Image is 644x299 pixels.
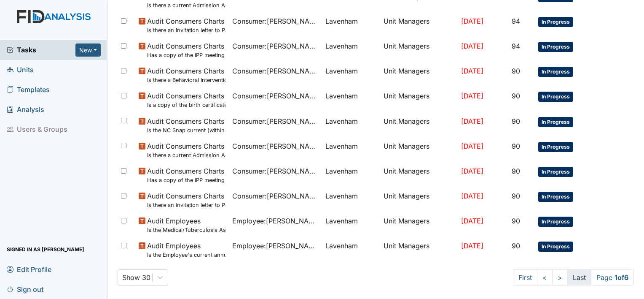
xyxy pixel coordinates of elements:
span: Page [591,269,634,285]
span: Audit Consumers Charts Is there a current Admission Agreement (within one year)? [147,141,225,159]
small: Is the Employee's current annual Performance Evaluation on file? [147,251,225,259]
span: Edit Profile [7,263,51,276]
span: Employee : [PERSON_NAME][GEOGRAPHIC_DATA] [232,216,319,226]
small: Has a copy of the IPP meeting been sent to the Parent/Guardian [DATE] of the meeting? [147,176,225,184]
div: Show 30 [122,272,150,283]
span: [DATE] [461,167,483,175]
span: 90 [512,192,520,200]
small: Is the NC Snap current (within the last year)? [147,126,225,134]
span: Consumer : [PERSON_NAME] [232,41,319,51]
td: Unit Managers [380,63,458,87]
small: Is there an invitation letter to Parent/Guardian for current years team meetings in T-Logs (Therap)? [147,26,225,34]
span: In Progress [538,67,573,77]
span: In Progress [538,142,573,152]
small: Is there a current Admission Agreement ([DATE])? [147,151,225,159]
span: 90 [512,217,520,225]
span: Audit Employees Is the Medical/Tuberculosis Assessment updated annually? [147,216,225,234]
span: 90 [512,167,520,175]
span: Consumer : [PERSON_NAME] [232,66,319,76]
span: Audit Consumers Charts Has a copy of the IPP meeting been sent to the Parent/Guardian within 30 d... [147,166,225,184]
span: Lavenham [325,116,358,126]
span: [DATE] [461,117,483,125]
span: Employee : [PERSON_NAME][GEOGRAPHIC_DATA] [232,241,319,251]
span: Units [7,63,34,76]
span: Consumer : [PERSON_NAME] [232,16,319,26]
td: Unit Managers [380,212,458,237]
span: Signed in as [PERSON_NAME] [7,243,84,256]
span: In Progress [538,167,573,177]
span: [DATE] [461,67,483,75]
span: In Progress [538,117,573,127]
span: [DATE] [461,242,483,250]
span: 90 [512,92,520,100]
span: Lavenham [325,166,358,176]
small: Has a copy of the IPP meeting been sent to the Parent/Guardian [DATE] of the meeting? [147,51,225,59]
span: In Progress [538,242,573,252]
span: Consumer : [PERSON_NAME] [232,141,319,151]
a: < [537,269,553,285]
span: Audit Consumers Charts Is there an invitation letter to Parent/Guardian for current years team me... [147,191,225,209]
td: Unit Managers [380,87,458,112]
span: 90 [512,67,520,75]
span: Audit Consumers Charts Has a copy of the IPP meeting been sent to the Parent/Guardian within 30 d... [147,41,225,59]
a: Last [567,269,591,285]
span: 90 [512,142,520,150]
small: Is a copy of the birth certificate found in the file? [147,101,225,109]
span: 94 [512,42,520,50]
td: Unit Managers [380,13,458,38]
nav: task-pagination [513,269,634,285]
td: Unit Managers [380,237,458,262]
small: Is there an invitation letter to Parent/Guardian for current years team meetings in T-Logs (Therap)? [147,201,225,209]
td: Unit Managers [380,138,458,163]
a: Tasks [7,45,75,55]
a: > [552,269,568,285]
span: Sign out [7,283,43,296]
span: [DATE] [461,42,483,50]
td: Unit Managers [380,113,458,138]
span: Lavenham [325,91,358,101]
span: Lavenham [325,16,358,26]
span: Lavenham [325,191,358,201]
span: In Progress [538,92,573,102]
span: In Progress [538,17,573,27]
span: Audit Consumers Charts Is the NC Snap current (within the last year)? [147,116,225,134]
span: Lavenham [325,141,358,151]
span: Lavenham [325,41,358,51]
button: New [75,43,101,57]
span: [DATE] [461,217,483,225]
span: In Progress [538,217,573,227]
span: Templates [7,83,50,96]
small: Is the Medical/Tuberculosis Assessment updated annually? [147,226,225,234]
span: Lavenham [325,66,358,76]
span: Audit Employees Is the Employee's current annual Performance Evaluation on file? [147,241,225,259]
span: Audit Consumers Charts Is a copy of the birth certificate found in the file? [147,91,225,109]
span: Consumer : [PERSON_NAME] [232,116,319,126]
span: 90 [512,242,520,250]
strong: 1 of 6 [614,273,628,282]
span: 94 [512,17,520,25]
a: First [513,269,537,285]
span: Audit Consumers Charts Is there a Behavioral Intervention Program Approval/Consent for every 6 mo... [147,66,225,84]
span: Audit Consumers Charts Is there an invitation letter to Parent/Guardian for current years team me... [147,16,225,34]
span: Lavenham [325,241,358,251]
span: Analysis [7,103,44,116]
td: Unit Managers [380,38,458,63]
span: [DATE] [461,142,483,150]
small: Is there a Behavioral Intervention Program Approval/Consent for every 6 months? [147,76,225,84]
span: Lavenham [325,216,358,226]
span: In Progress [538,42,573,52]
span: Consumer : [PERSON_NAME] [232,191,319,201]
span: Consumer : [PERSON_NAME] [232,166,319,176]
span: [DATE] [461,17,483,25]
span: [DATE] [461,92,483,100]
span: 90 [512,117,520,125]
td: Unit Managers [380,163,458,188]
small: Is there a current Admission Agreement ([DATE])? [147,1,225,9]
span: In Progress [538,192,573,202]
span: Consumer : [PERSON_NAME] [232,91,319,101]
td: Unit Managers [380,188,458,212]
span: [DATE] [461,192,483,200]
